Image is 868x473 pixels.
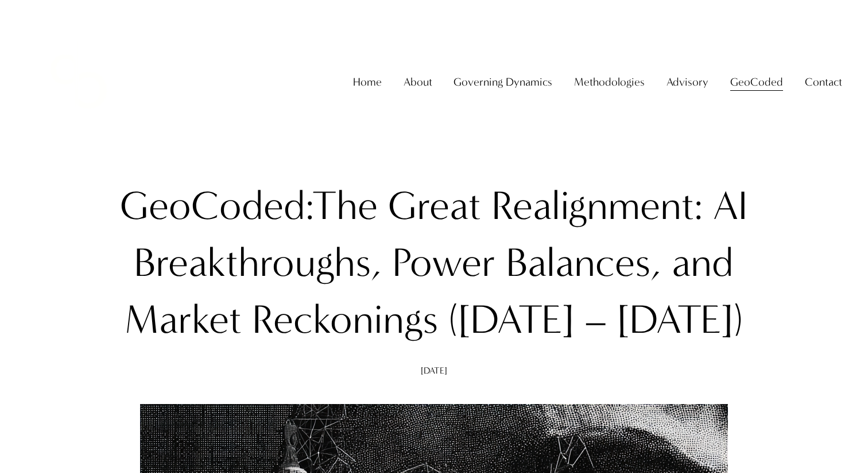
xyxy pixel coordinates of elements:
[730,71,783,93] a: folder dropdown
[574,71,645,93] a: folder dropdown
[805,72,842,92] span: Contact
[26,29,131,134] img: Christopher Sanchez &amp; Co.
[112,178,757,348] h1: GeoCoded:The Great Realignment: AI Breakthroughs, Power Balances, and Market Reckonings ([DATE] –...
[574,72,645,92] span: Methodologies
[454,72,552,92] span: Governing Dynamics
[666,72,708,92] span: Advisory
[666,71,708,93] a: folder dropdown
[454,71,552,93] a: folder dropdown
[353,71,382,93] a: Home
[805,71,842,93] a: folder dropdown
[404,72,432,92] span: About
[421,365,448,376] span: [DATE]
[730,72,783,92] span: GeoCoded
[404,71,432,93] a: folder dropdown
